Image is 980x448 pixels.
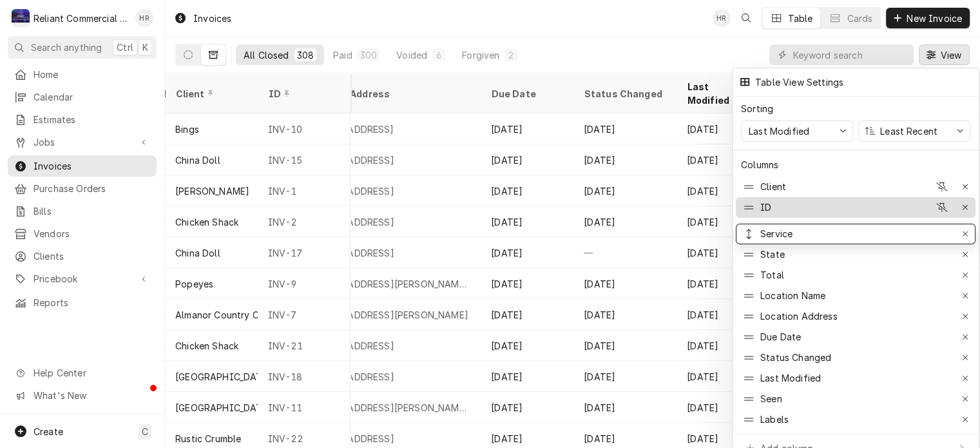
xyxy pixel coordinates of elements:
div: Location Address [760,309,838,323]
div: Seen [760,392,782,405]
div: Sorting [741,102,773,115]
div: State [736,244,975,265]
div: Location Name [736,286,975,306]
div: Last Modified [760,371,821,385]
div: Location Name [760,289,825,302]
div: Seen [736,389,975,409]
div: Status Changed [760,351,831,364]
div: Last Modified [736,368,975,389]
button: Last Modified [741,121,853,142]
button: Least Recent [858,121,970,142]
div: Table View Settings [754,75,843,89]
div: Total [760,268,784,282]
div: Due Date [760,330,801,344]
div: Due Date [736,327,975,347]
div: Labels [736,409,975,430]
div: Location Address [736,306,975,327]
div: Columns [741,158,778,171]
div: Client [760,180,786,193]
div: Service [760,227,793,240]
div: State [760,248,785,261]
div: Least Recent [878,124,940,138]
div: ID [760,200,771,214]
div: Total [736,265,975,286]
div: Client [736,177,975,197]
div: ID [736,197,975,218]
div: Labels [760,413,789,426]
div: Status Changed [736,347,975,368]
div: Last Modified [746,124,812,138]
div: Service [736,224,975,244]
